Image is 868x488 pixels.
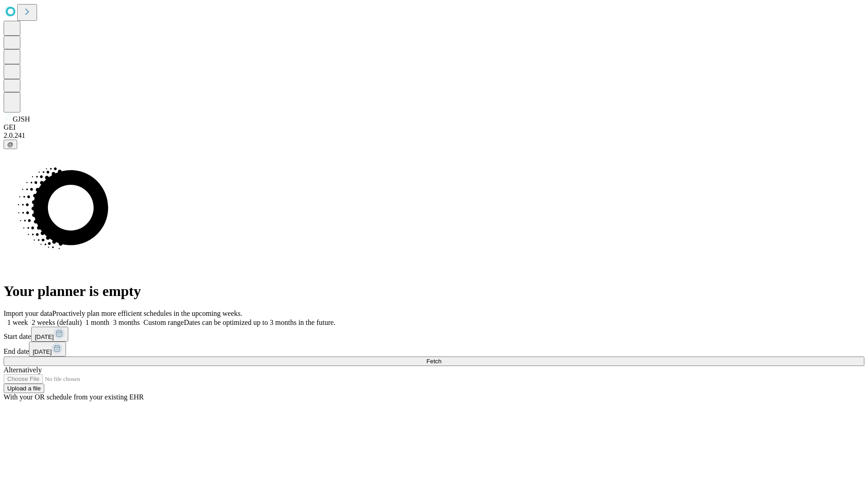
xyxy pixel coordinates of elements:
span: GJSH [13,115,30,123]
span: Proactively plan more efficient schedules in the upcoming weeks. [52,310,242,317]
button: @ [4,140,17,149]
span: Fetch [426,358,441,365]
span: Alternatively [4,366,42,374]
span: With your OR schedule from your existing EHR [4,393,144,401]
span: [DATE] [35,333,54,340]
div: GEI [4,123,864,131]
div: Start date [4,327,864,342]
div: End date [4,342,864,357]
span: Import your data [4,310,52,317]
button: Fetch [4,357,864,366]
span: 1 week [7,319,28,326]
span: 1 month [85,319,109,326]
button: [DATE] [31,327,68,342]
div: 2.0.241 [4,131,864,140]
h1: Your planner is empty [4,283,864,300]
span: Dates can be optimized up to 3 months in the future. [184,319,335,326]
span: @ [7,141,14,148]
button: Upload a file [4,384,44,393]
button: [DATE] [29,342,66,357]
span: Custom range [143,319,184,326]
span: 3 months [113,319,140,326]
span: 2 weeks (default) [32,319,82,326]
span: [DATE] [33,348,52,355]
